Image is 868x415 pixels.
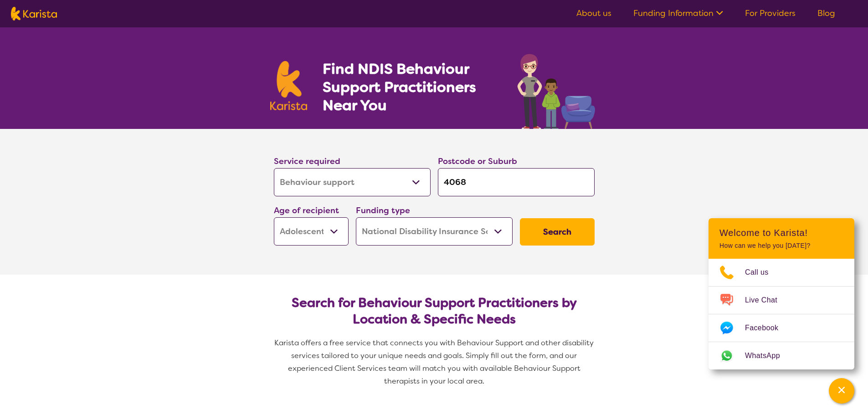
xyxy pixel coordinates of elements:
img: Karista logo [11,7,57,20]
label: Age of recipient [274,205,339,216]
button: Search [520,218,595,246]
ul: Choose channel [709,259,854,369]
label: Postcode or Suburb [438,156,517,167]
input: Type [438,168,595,196]
label: Service required [274,156,340,167]
button: Channel Menu [829,378,854,404]
img: behaviour-support [515,49,598,129]
p: Karista offers a free service that connects you with Behaviour Support and other disability servi... [270,337,598,388]
a: Web link opens in a new tab. [709,342,854,369]
h2: Welcome to Karista! [719,227,843,238]
a: For Providers [745,8,796,19]
div: Channel Menu [709,218,854,369]
p: How can we help you [DATE]? [719,242,843,250]
span: Call us [745,266,780,279]
h1: Find NDIS Behaviour Support Practitioners Near You [323,60,499,114]
h2: Search for Behaviour Support Practitioners by Location & Specific Needs [281,295,587,328]
img: Karista logo [270,61,308,110]
a: About us [576,8,611,19]
span: WhatsApp [745,349,791,363]
a: Funding Information [633,8,723,19]
a: Blog [817,8,835,19]
span: Facebook [745,321,789,335]
span: Live Chat [745,293,788,307]
label: Funding type [356,205,410,216]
